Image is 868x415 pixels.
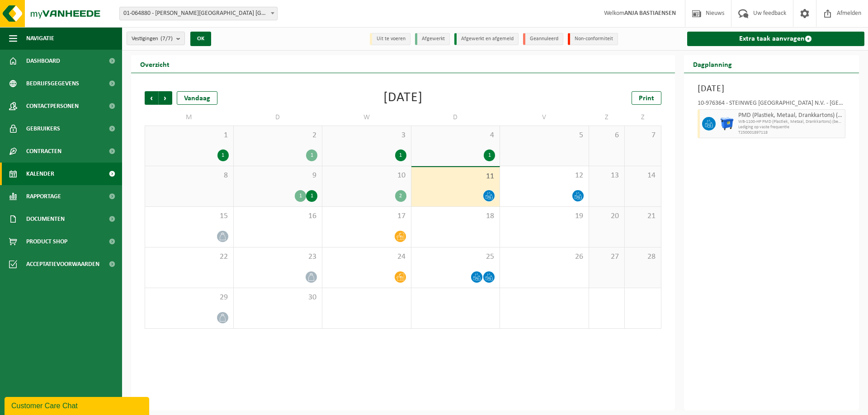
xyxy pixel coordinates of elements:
[190,32,211,46] button: OK
[505,171,584,181] span: 12
[383,91,423,105] div: [DATE]
[150,211,229,221] span: 15
[625,109,661,126] td: Z
[629,131,656,140] span: 7
[629,171,656,181] span: 14
[26,140,61,163] span: Contracten
[505,131,584,140] span: 5
[687,32,865,46] a: Extra taak aanvragen
[131,55,179,73] h2: Overzicht
[505,252,584,262] span: 26
[327,211,406,221] span: 17
[238,252,318,262] span: 23
[684,55,741,73] h2: Dagplanning
[150,252,229,262] span: 22
[589,109,625,126] td: Z
[145,109,234,126] td: M
[132,32,173,46] span: Vestigingen
[127,32,185,45] button: Vestigingen(7/7)
[238,293,318,303] span: 30
[150,293,229,303] span: 29
[327,252,406,262] span: 24
[632,91,661,105] a: Print
[523,33,563,45] li: Geannuleerd
[327,171,406,181] span: 10
[738,112,843,119] span: PMD (Plastiek, Metaal, Drankkartons) (bedrijven)
[370,33,410,45] li: Uit te voeren
[416,252,495,262] span: 25
[238,171,318,181] span: 9
[395,149,406,161] div: 1
[5,395,151,415] iframe: chat widget
[322,109,411,126] td: W
[234,109,323,126] td: D
[594,171,620,181] span: 13
[238,211,318,221] span: 16
[26,253,99,275] span: Acceptatievoorwaarden
[738,119,843,125] span: WB-1100-HP PMD (Plastiek, Metaal, Drankkartons) (bedrijven)
[639,95,654,102] span: Print
[500,109,589,126] td: V
[145,91,158,105] span: Vorige
[594,211,620,221] span: 20
[629,211,656,221] span: 21
[505,211,584,221] span: 19
[26,95,79,117] span: Contactpersonen
[306,149,317,161] div: 1
[26,50,60,72] span: Dashboard
[238,131,318,140] span: 2
[594,131,620,140] span: 6
[26,117,60,140] span: Gebruikers
[150,171,229,181] span: 8
[119,7,278,20] span: 01-064880 - C. STEINWEG BELGIUM - ANTWERPEN
[415,33,450,45] li: Afgewerkt
[395,190,406,202] div: 2
[411,109,500,126] td: D
[594,252,620,262] span: 27
[454,33,519,45] li: Afgewerkt en afgemeld
[159,91,172,105] span: Volgende
[327,131,406,140] span: 3
[416,131,495,140] span: 4
[624,10,676,17] strong: ANJA BASTIAENSEN
[306,190,317,202] div: 1
[26,72,79,95] span: Bedrijfsgegevens
[738,130,843,135] span: T250001897118
[26,208,65,230] span: Documenten
[416,172,495,182] span: 11
[698,100,846,109] div: 10-976364 - STEINWEG [GEOGRAPHIC_DATA] N.V. - [GEOGRAPHIC_DATA]
[177,91,217,105] div: Vandaag
[698,82,846,96] h3: [DATE]
[568,33,618,45] li: Non-conformiteit
[217,149,229,161] div: 1
[629,252,656,262] span: 28
[26,230,67,253] span: Product Shop
[295,190,306,202] div: 1
[26,163,54,185] span: Kalender
[150,131,229,140] span: 1
[484,149,495,161] div: 1
[160,36,173,42] count: (7/7)
[120,7,277,20] span: 01-064880 - C. STEINWEG BELGIUM - ANTWERPEN
[738,125,843,130] span: Lediging op vaste frequentie
[720,117,734,131] img: WB-1100-HPE-BE-04
[416,211,495,221] span: 18
[26,27,54,50] span: Navigatie
[26,185,61,208] span: Rapportage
